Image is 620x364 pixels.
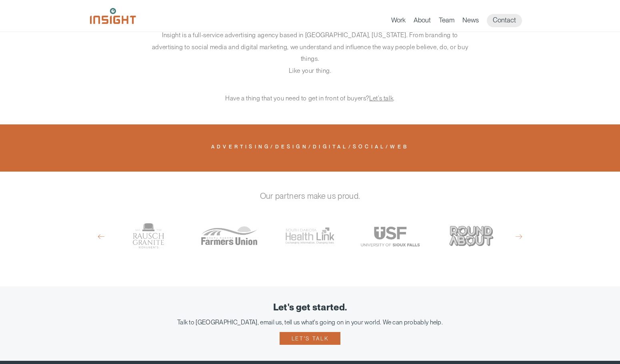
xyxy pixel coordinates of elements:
button: Next [516,233,522,240]
span: / [308,144,313,149]
a: Web [390,144,409,152]
div: Let's get started. [12,302,608,313]
a: About [414,16,431,27]
a: Digital [313,144,348,152]
div: [US_STATE] Health Link [274,211,346,261]
span: / [348,144,353,149]
div: RoundAbout [GEOGRAPHIC_DATA] [435,211,508,261]
a: Let's talk [280,332,340,345]
div: [US_STATE] Farmers Union [193,211,266,261]
p: Have a thing that you need to get in front of buyers? . [150,92,470,104]
div: [PERSON_NAME] Granite [112,211,185,261]
h2: Our partners make us proud. [90,192,530,200]
a: Social [353,144,386,152]
a: Design [275,144,308,152]
button: Previous [98,233,104,240]
span: / [270,144,275,149]
span: / [386,144,390,149]
a: Contact [487,14,522,27]
nav: primary navigation menu [391,14,530,27]
div: [GEOGRAPHIC_DATA] [354,211,427,261]
div: Talk to [GEOGRAPHIC_DATA], email us, tell us what's going on in your world. We can probably help. [12,318,608,326]
img: Insight Marketing Design [90,8,136,24]
a: Work [391,16,406,27]
a: Let’s talk [369,94,393,102]
p: Insight is a full-service advertising agency based in [GEOGRAPHIC_DATA], [US_STATE]. From brandin... [150,29,470,76]
a: Team [439,16,454,27]
a: News [462,16,479,27]
a: Advertising [211,144,270,152]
